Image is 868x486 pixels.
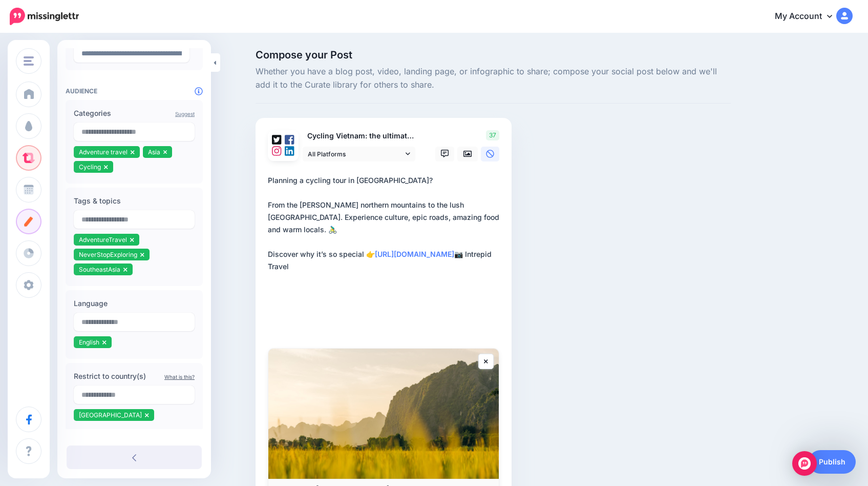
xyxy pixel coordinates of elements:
label: Categories [74,107,195,119]
a: Suggest [175,111,195,117]
div: Planning a cycling tour in [GEOGRAPHIC_DATA]? From the [PERSON_NAME] northern mountains to the lu... [268,174,503,273]
span: AdventureTravel [79,236,127,244]
a: My Account [765,4,853,29]
a: What is this? [164,374,195,380]
span: [GEOGRAPHIC_DATA] [79,411,142,419]
img: Missinglettr [10,8,79,25]
span: NeverStopExploring [79,251,137,258]
span: Asia [148,148,160,156]
label: Tags & topics [74,195,195,207]
span: Compose your Post [256,50,731,60]
label: Restrict to country(s) [74,370,195,382]
span: 37 [486,130,499,140]
span: All Platforms [308,149,403,159]
p: Cycling Vietnam: the ultimate guide for cyclists [303,130,416,142]
img: Cycling in Vietnam: the inside guide [268,349,499,478]
span: Cycling [79,163,101,171]
img: menu.png [24,56,34,66]
a: All Platforms [303,147,415,161]
span: Whether you have a blog post, video, landing page, or infographic to share; compose your social p... [256,65,731,92]
label: Language [74,297,195,310]
span: Adventure travel [79,148,128,156]
div: Open Intercom Messenger [792,451,817,476]
span: SoutheastAsia [79,266,120,273]
span: English [79,338,99,346]
h4: Audience [66,87,203,95]
a: Publish [809,450,856,474]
